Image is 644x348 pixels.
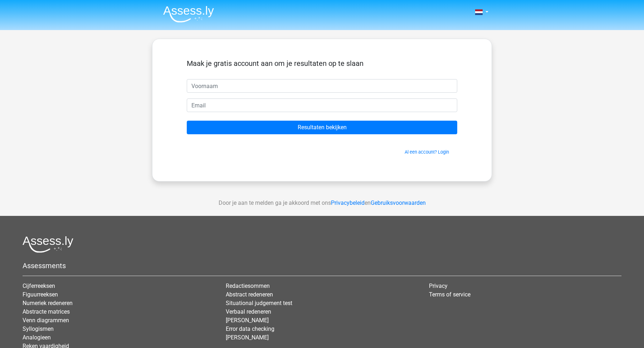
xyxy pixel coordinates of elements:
[226,300,292,306] a: Situational judgement test
[371,199,426,206] a: Gebruiksvoorwaarden
[23,282,55,289] a: Cijferreeksen
[331,199,365,206] a: Privacybeleid
[23,317,69,324] a: Venn diagrammen
[226,291,273,298] a: Abstract redeneren
[429,282,448,289] a: Privacy
[23,261,621,270] h5: Assessments
[23,291,58,298] a: Figuurreeksen
[405,149,449,155] a: Al een account? Login
[163,6,214,23] img: Assessly
[23,300,73,306] a: Numeriek redeneren
[187,98,457,112] input: Email
[429,291,470,298] a: Terms of service
[226,308,271,315] a: Verbaal redeneren
[226,282,270,289] a: Redactiesommen
[226,317,269,324] a: [PERSON_NAME]
[226,325,274,332] a: Error data checking
[187,59,457,68] h5: Maak je gratis account aan om je resultaten op te slaan
[187,121,457,134] input: Resultaten bekijken
[23,325,54,332] a: Syllogismen
[187,79,457,93] input: Voornaam
[23,236,73,253] img: Assessly logo
[23,308,70,315] a: Abstracte matrices
[226,334,269,341] a: [PERSON_NAME]
[23,334,51,341] a: Analogieen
